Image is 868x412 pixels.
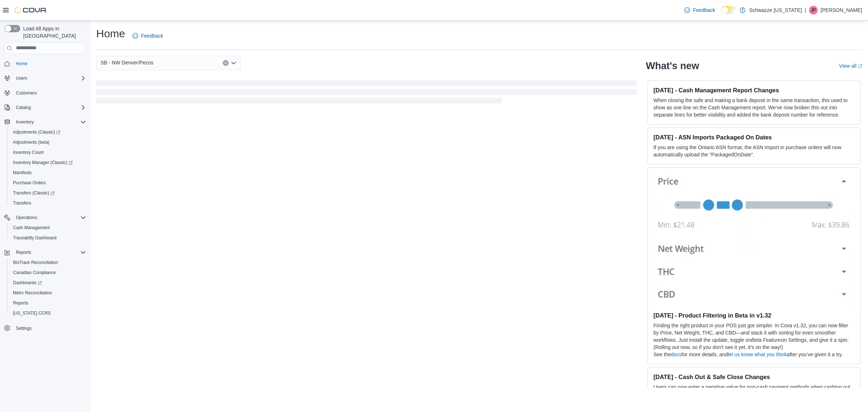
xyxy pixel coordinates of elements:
[10,234,59,242] a: Traceabilty Dashboard
[751,337,783,343] em: Beta Features
[10,128,86,136] span: Adjustments (Classic)
[10,299,31,307] a: Reports
[13,324,34,333] a: Settings
[671,352,682,357] a: docs
[10,199,34,207] a: Transfers
[16,325,31,331] span: Settings
[10,309,54,318] a: [US_STATE] CCRS
[13,235,56,241] span: Traceabilty Dashboard
[16,249,31,255] span: Reports
[10,268,59,277] a: Canadian Compliance
[681,3,718,17] a: Feedback
[16,75,27,81] span: Users
[7,233,89,243] button: Traceabilty Dashboard
[13,225,50,231] span: Cash Management
[13,190,55,196] span: Transfers (Classic)
[10,168,86,177] span: Manifests
[646,60,699,72] h2: What's new
[96,26,125,41] h1: Home
[10,138,86,147] span: Adjustments (beta)
[7,127,89,137] a: Adjustments (Classic)
[13,280,42,286] span: Dashboards
[13,260,58,265] span: BioTrack Reconciliation
[7,198,89,208] button: Transfers
[10,278,45,287] a: Dashboards
[721,6,736,14] input: Dark Mode
[7,157,89,168] a: Inventory Manager (Classic)
[7,268,89,278] button: Canadian Compliance
[13,118,37,126] button: Inventory
[654,87,855,94] h3: [DATE] - Cash Management Report Changes
[10,289,86,297] span: Metrc Reconciliation
[654,322,855,351] p: Finding the right product in your POS just got simpler. In Cova v1.32, you can now filter by Pric...
[7,178,89,188] button: Purchase Orders
[10,278,86,287] span: Dashboards
[13,300,28,306] span: Reports
[16,105,31,110] span: Catalog
[129,29,166,43] a: Feedback
[13,213,86,222] span: Operations
[10,223,86,232] span: Cash Management
[7,278,89,288] a: Dashboards
[231,60,237,66] button: Open list of options
[13,103,86,112] span: Catalog
[7,257,89,268] button: BioTrack Reconciliation
[13,89,40,97] a: Customers
[14,7,47,14] img: Cova
[16,90,37,96] span: Customers
[654,97,855,118] p: When closing the safe and making a bank deposit in the same transaction, this used to show as one...
[1,213,89,223] button: Operations
[7,288,89,298] button: Metrc Reconciliation
[10,268,86,277] span: Canadian Compliance
[10,158,76,167] a: Inventory Manager (Classic)
[7,147,89,157] button: Inventory Count
[7,137,89,147] button: Adjustments (beta)
[10,309,86,318] span: Washington CCRS
[10,199,86,207] span: Transfers
[16,119,34,125] span: Inventory
[10,189,58,197] a: Transfers (Classic)
[10,148,86,157] span: Inventory Count
[728,352,787,357] a: let us know what you think
[7,223,89,233] button: Cash Management
[13,74,30,83] button: Users
[10,223,52,232] a: Cash Management
[1,117,89,127] button: Inventory
[10,258,61,267] a: BioTrack Reconciliation
[13,88,86,97] span: Customers
[13,59,86,68] span: Home
[10,234,86,242] span: Traceabilty Dashboard
[858,64,862,68] svg: External link
[13,323,86,332] span: Settings
[10,178,49,187] a: Purchase Orders
[13,118,86,126] span: Inventory
[13,160,73,165] span: Inventory Manager (Classic)
[13,129,60,135] span: Adjustments (Classic)
[839,63,862,69] a: View allExternal link
[96,82,637,105] span: Loading
[821,6,862,14] p: [PERSON_NAME]
[101,58,153,67] span: SB - NW Denver/Pecos
[13,180,46,186] span: Purchase Orders
[4,55,86,352] nav: Complex example
[13,270,56,276] span: Canadian Compliance
[10,178,86,187] span: Purchase Orders
[1,102,89,113] button: Catalog
[10,148,47,157] a: Inventory Count
[654,144,855,158] p: If you are using the Ontario ASN format, the ASN Import in purchase orders will now automatically...
[13,170,31,176] span: Manifests
[654,312,855,319] h3: [DATE] - Product Filtering in Beta in v1.32
[7,188,89,198] a: Transfers (Classic)
[13,103,34,112] button: Catalog
[16,215,37,220] span: Operations
[10,158,86,167] span: Inventory Manager (Classic)
[13,310,51,316] span: [US_STATE] CCRS
[10,299,86,307] span: Reports
[1,58,89,69] button: Home
[805,6,806,14] p: |
[16,61,27,67] span: Home
[141,32,163,39] span: Feedback
[10,168,34,177] a: Manifests
[13,59,30,68] a: Home
[13,248,86,257] span: Reports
